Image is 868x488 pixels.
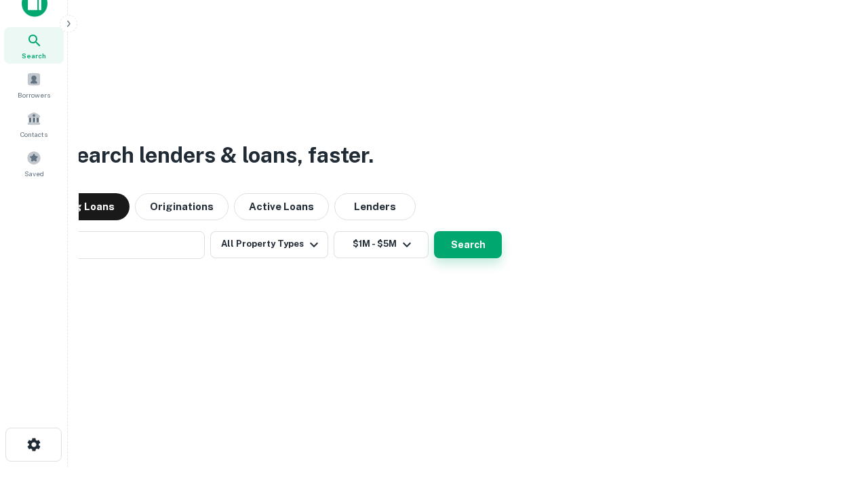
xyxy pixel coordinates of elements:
[22,50,46,61] span: Search
[4,106,64,142] a: Contacts
[234,193,329,220] button: Active Loans
[334,193,416,220] button: Lenders
[800,380,868,445] iframe: Chat Widget
[20,129,47,140] span: Contacts
[62,139,374,171] h3: Search lenders & loans, faster.
[210,231,328,258] button: All Property Types
[24,168,44,179] span: Saved
[4,27,64,64] a: Search
[4,145,64,182] a: Saved
[334,231,429,258] button: $1M - $5M
[434,231,502,258] button: Search
[135,193,229,220] button: Originations
[18,89,50,100] span: Borrowers
[4,66,64,103] a: Borrowers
